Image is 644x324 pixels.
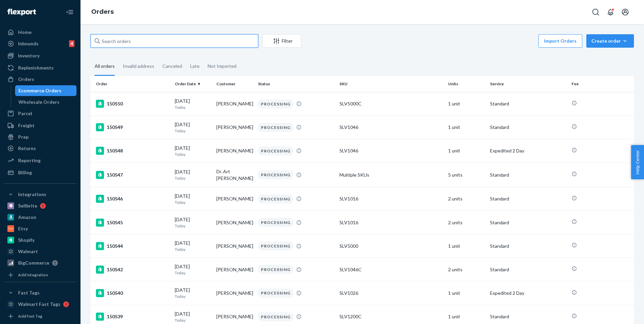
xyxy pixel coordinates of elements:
[18,29,32,36] div: Home
[208,57,236,75] div: Not Imported
[258,218,293,227] div: PROCESSING
[339,290,443,296] div: SLV1026
[175,175,211,181] p: Today
[4,299,76,310] a: Walmart Fast Tags
[4,167,76,178] a: Billing
[490,290,566,296] p: Expedited 2 Day
[337,76,445,92] th: SKU
[339,147,443,154] div: SLV1046
[258,288,293,297] div: PROCESSING
[214,92,255,115] td: [PERSON_NAME]
[18,191,46,198] div: Integrations
[339,313,443,320] div: SLV1200C
[86,2,119,22] ol: breadcrumbs
[339,266,443,273] div: SLV1046C
[175,317,211,323] p: Today
[96,147,169,155] div: 150548
[487,76,569,92] th: Service
[18,169,32,176] div: Billing
[91,76,172,92] th: Order
[4,132,76,142] a: Prep
[4,74,76,85] a: Orders
[445,281,487,305] td: 1 unit
[15,97,77,107] a: Wholesale Orders
[339,124,443,131] div: SLV1046
[175,246,211,252] p: Today
[214,163,255,187] td: Dr. Art [PERSON_NAME]
[258,99,293,108] div: PROCESSING
[96,242,169,250] div: 150544
[255,76,337,92] th: Status
[445,76,487,92] th: Units
[175,104,211,110] p: Today
[175,311,211,323] div: [DATE]
[96,195,169,203] div: 150546
[175,240,211,252] div: [DATE]
[214,258,255,281] td: [PERSON_NAME]
[445,163,487,187] td: 5 units
[4,62,76,73] a: Replenishments
[4,38,76,49] a: Inbounds4
[18,237,35,243] div: Shopify
[258,241,293,250] div: PROCESSING
[96,266,169,274] div: 150542
[258,265,293,274] div: PROCESSING
[175,216,211,229] div: [DATE]
[4,108,76,119] a: Parcel
[4,120,76,131] a: Freight
[18,76,34,83] div: Orders
[18,110,32,117] div: Parcel
[214,139,255,163] td: [PERSON_NAME]
[172,76,214,92] th: Order Date
[589,5,602,19] button: Open Search Box
[18,122,35,129] div: Freight
[175,293,211,299] p: Today
[619,5,632,19] button: Open account menu
[18,145,36,152] div: Returns
[258,170,293,179] div: PROCESSING
[490,266,566,273] p: Standard
[216,81,253,87] div: Customer
[258,123,293,132] div: PROCESSING
[631,145,644,179] span: Help Center
[18,134,29,140] div: Prep
[490,147,566,154] p: Expedited 2 Day
[175,128,211,134] p: Today
[63,5,76,19] button: Close Navigation
[175,263,211,276] div: [DATE]
[4,189,76,200] button: Integrations
[445,115,487,139] td: 1 unit
[18,214,36,221] div: Amazon
[95,57,115,76] div: All orders
[4,27,76,38] a: Home
[7,9,36,15] img: Flexport logo
[214,281,255,305] td: [PERSON_NAME]
[96,171,169,179] div: 150547
[175,151,211,157] p: Today
[175,145,211,157] div: [DATE]
[258,146,293,155] div: PROCESSING
[4,155,76,166] a: Reporting
[96,219,169,227] div: 150545
[4,235,76,245] a: Shopify
[214,211,255,234] td: [PERSON_NAME]
[538,34,582,48] button: Import Orders
[69,40,74,47] div: 4
[4,258,76,268] a: BigCommerce
[175,270,211,276] p: Today
[445,187,487,211] td: 2 units
[175,121,211,134] div: [DATE]
[4,246,76,257] a: Walmart
[91,34,258,48] input: Search orders
[18,64,54,71] div: Replenishments
[175,193,211,205] div: [DATE]
[490,243,566,249] p: Standard
[339,219,443,226] div: SLV1016
[175,287,211,299] div: [DATE]
[445,92,487,115] td: 1 unit
[586,34,634,48] button: Create order
[18,52,40,59] div: Inventory
[175,98,211,110] div: [DATE]
[569,76,634,92] th: Fee
[490,313,566,320] p: Standard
